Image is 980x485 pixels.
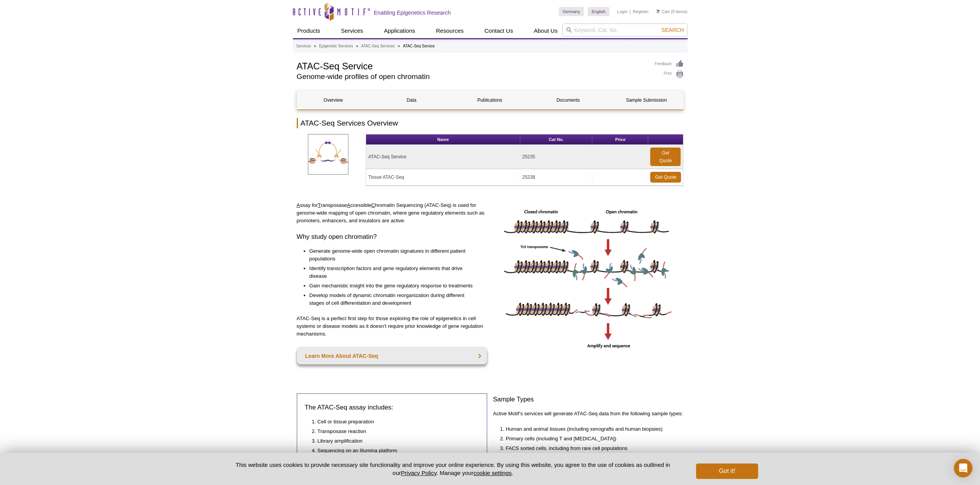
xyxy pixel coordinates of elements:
a: Services [336,23,368,38]
a: ATAC-Seq Services [361,43,395,50]
a: Data [375,91,448,109]
a: Cart [656,9,670,14]
h1: ATAC-Seq Service [297,60,647,71]
td: 25238 [520,169,592,186]
a: Overview [297,91,370,109]
a: Login [617,9,627,14]
li: Primary cells (including T and [MEDICAL_DATA]) [506,435,676,443]
a: Publications [454,91,526,109]
a: Contact Us [480,23,518,38]
a: Sample Submission [610,91,682,109]
a: Resources [431,23,468,38]
li: Develop models of dynamic chromatin reorganization during different stages of cell differentiatio... [309,292,480,307]
li: Human and animal tissues (including xenografts and human biopsies) [506,425,676,433]
img: ATAC-SeqServices [308,134,348,175]
a: Applications [379,23,420,38]
div: Open Intercom Messenger [954,459,972,477]
a: Privacy Policy [401,470,436,476]
li: ATAC-Seq Service [403,44,435,48]
td: ATAC-Seq Service [366,145,520,169]
a: Get Quote [650,148,681,166]
p: ATAC-Seq is a perfect first step for those exploring the role of epigenetics in cell systems or d... [297,315,487,338]
a: Register [633,9,649,14]
li: Gain mechanistic insight into the gene regulatory response to treatments [309,282,480,290]
h2: Enabling Epigenetics Research [374,9,451,16]
a: Services [296,43,311,50]
th: Cat No. [520,134,592,145]
img: Your Cart [656,9,660,13]
span: Search [661,27,684,33]
li: FACS sorted cells, including from rare cell populations [506,445,676,452]
a: Get Quote [650,172,681,183]
li: » [356,44,358,48]
button: Got it! [696,463,758,479]
u: T [318,202,321,208]
th: Price [592,134,648,145]
h3: Sample Types [493,395,684,404]
a: Feedback [655,60,684,68]
a: Epigenetic Services [319,43,353,50]
li: » [314,44,316,48]
a: Learn More About ATAC-Seq [297,347,487,364]
u: A [297,202,300,208]
li: Identify transcription factors and gene regulatory elements that drive disease [309,265,480,280]
li: Library amplification [318,437,472,445]
li: Cell or tissue preparation [318,418,472,426]
button: Search [659,27,686,34]
h2: ATAC-Seq Services Overview [297,118,684,128]
u: A [347,202,350,208]
h2: Genome-wide profiles of open chromatin [297,73,647,80]
a: Print [655,70,684,79]
p: This website uses cookies to provide necessary site functionality and improve your online experie... [222,461,684,477]
p: Active Motif’s services will generate ATAC-Seq data from the following sample types: [493,410,684,418]
td: Tissue ATAC-Seq [366,169,520,186]
a: English [588,7,609,16]
a: About Us [529,23,562,38]
li: Transposase reaction [318,428,472,435]
li: | [630,7,631,16]
u: C [371,202,375,208]
input: Keyword, Cat. No. [562,23,688,37]
a: Documents [532,91,604,109]
p: ssay for ransposase ccessible hromatin Sequencing (ATAC-Seq) is used for genome-wide mapping of o... [297,201,487,225]
li: » [398,44,400,48]
button: cookie settings [473,470,511,476]
li: Generate genome-wide open chromatin signatures in different patient populations [309,247,480,263]
img: ATAC-Seq image [501,201,675,351]
a: Germany [559,7,584,16]
li: (0 items) [656,7,688,16]
a: Products [293,23,325,38]
th: Name [366,134,520,145]
li: Sequencing on an Illumina platform [318,447,472,455]
td: 25235 [520,145,592,169]
h3: The ATAC-Seq assay includes: [305,403,479,412]
h3: Why study open chromatin? [297,232,487,242]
